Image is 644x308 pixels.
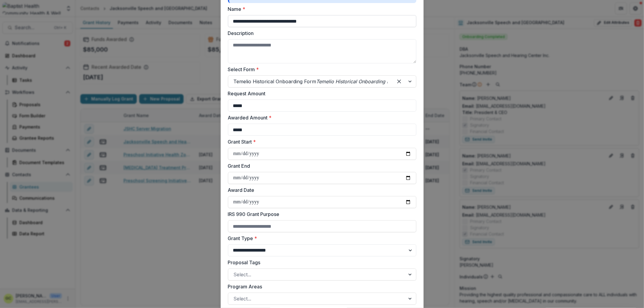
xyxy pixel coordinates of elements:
label: Grant Type [228,235,413,242]
label: Request Amount [228,90,413,97]
label: Award Date [228,186,413,194]
label: Description [228,30,413,37]
div: Clear selected options [394,77,404,86]
label: Awarded Amount [228,114,413,121]
label: IRS 990 Grant Purpose [228,211,413,218]
label: Grant End [228,162,413,170]
label: Name [228,5,413,13]
label: Select Form [228,66,413,73]
label: Grant Start [228,138,413,145]
label: Proposal Tags [228,259,413,266]
label: Program Areas [228,283,413,290]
